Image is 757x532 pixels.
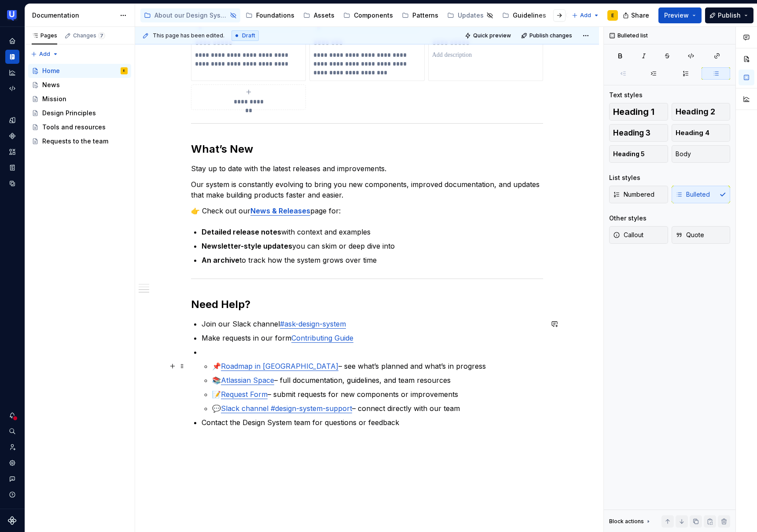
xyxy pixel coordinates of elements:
div: Home [42,66,60,75]
div: List styles [609,173,640,182]
p: Our system is constantly evolving to bring you new components, improved documentation, and update... [191,179,543,200]
img: 41adf70f-fc1c-4662-8e2d-d2ab9c673b1b.png [7,10,18,21]
a: Assets [300,8,338,22]
p: 📝 – submit requests for new components or improvements [212,389,543,400]
div: Other styles [609,214,647,223]
div: About our Design System [154,11,227,20]
div: Pages [32,32,57,39]
span: Publish [718,11,741,20]
a: Settings [5,456,19,470]
button: Add [569,9,602,22]
button: Numbered [609,186,668,203]
a: Storybook stories [5,161,19,175]
a: Documentation [5,50,19,64]
button: Heading 5 [609,145,668,163]
span: Share [631,11,649,20]
span: Heading 5 [613,150,645,158]
a: HomeE [28,64,131,78]
div: Text styles [609,91,643,99]
strong: An archive [202,256,239,264]
a: Updates [444,8,497,22]
div: Data sources [5,176,19,191]
a: Requests to the team [28,134,131,148]
div: E [123,66,125,75]
button: Preview [658,7,702,23]
a: Assets [5,145,19,159]
div: Search ⌘K [5,424,19,438]
p: 👉 Check out our page for: [191,205,543,216]
p: Contact the Design System team for questions or feedback [202,417,543,428]
div: Patterns [412,11,438,20]
button: Heading 4 [672,124,731,142]
span: Draft [242,32,255,39]
p: to track how the system grows over time [202,255,543,265]
a: Atlassian Space [221,376,274,385]
div: News [42,81,60,89]
a: #ask-design-system [280,319,346,328]
div: Analytics [5,66,19,80]
a: Mission [28,92,131,106]
a: Contributing Guide [291,334,353,342]
div: E [611,12,614,19]
button: Notifications [5,408,19,422]
p: 💬 – connect directly with our team [212,403,543,414]
button: Publish [705,7,753,23]
span: Heading 3 [613,128,650,137]
p: 📌 – see what’s planned and what’s in progress [212,361,543,371]
a: Tools and resources [28,120,131,134]
span: Callout [613,231,643,239]
a: News & Releases [250,206,310,215]
button: Add [28,48,61,60]
button: Body [672,145,731,163]
button: Publish changes [518,29,576,42]
a: Components [340,8,397,22]
a: Design tokens [5,113,19,127]
button: Heading 2 [672,103,731,121]
button: Callout [609,226,668,244]
div: Tools and resources [42,123,106,132]
a: Components [5,129,19,143]
div: Block actions [609,518,644,525]
svg: Supernova Logo [8,516,17,525]
button: Quick preview [462,29,515,42]
a: Design Principles [28,106,131,120]
div: Changes [73,32,105,39]
a: Patterns [398,8,442,22]
h2: What’s New [191,142,543,156]
span: 7 [98,32,105,39]
span: Quick preview [473,32,511,39]
p: Stay up to date with the latest releases and improvements. [191,163,543,174]
a: About our Design System [140,8,240,22]
p: 📚 – full documentation, guidelines, and team resources [212,375,543,385]
div: Foundations [256,11,294,20]
div: Components [354,11,393,20]
button: Contact support [5,472,19,486]
a: Code automation [5,81,19,95]
button: Heading 1 [609,103,668,121]
p: with context and examples [202,227,543,237]
div: Updates [458,11,484,20]
div: Invite team [5,440,19,454]
span: Heading 4 [676,128,709,137]
span: Heading 2 [676,107,715,116]
strong: Detailed release notes [202,227,281,236]
div: Block actions [609,515,652,528]
div: Assets [314,11,334,20]
a: Slack channel #design-system-support [221,404,352,413]
span: Add [580,12,591,19]
a: Roadmap in [GEOGRAPHIC_DATA] [221,362,338,371]
p: Join our Slack channel [202,319,543,329]
a: Home [5,34,19,48]
div: Mission [42,95,66,103]
div: Requests to the team [42,137,108,146]
button: Heading 3 [609,124,668,142]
